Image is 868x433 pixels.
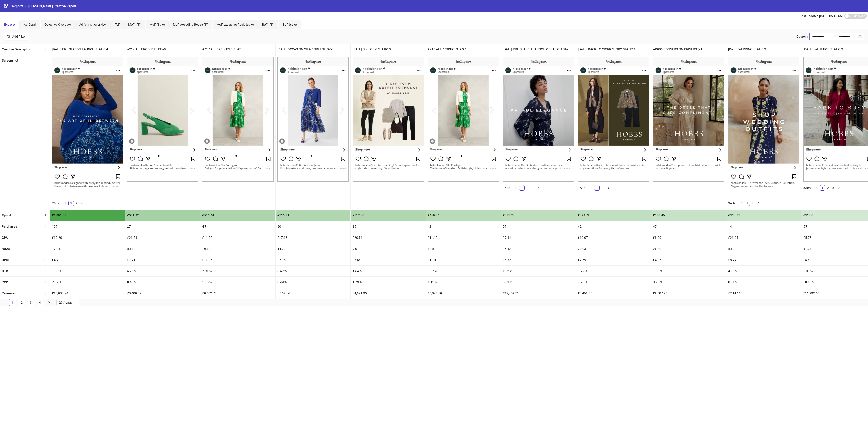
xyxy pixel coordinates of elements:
button: left [63,201,68,206]
button: left [514,185,519,191]
a: 2 [825,185,830,190]
a: 4 [37,299,43,306]
div: 17.25 [50,243,125,254]
div: £10.07 [576,232,651,243]
span: left [816,186,818,189]
span: MoF excluding Reels (FP) [173,23,208,26]
a: 1 [9,299,16,306]
span: Last updated [DATE] 06:16 AM [800,14,843,18]
div: 7.91 % [200,266,275,276]
span: 2 Ads [728,202,735,205]
li: Previous Page [63,201,68,206]
li: 2 [18,299,25,306]
div: Add Filter [12,35,26,38]
div: £380.46 [651,210,726,221]
div: [DATE]-SIX-FORM-STATIC-3 [351,44,426,55]
div: 42 [576,221,651,232]
div: 12.51 [426,243,501,254]
li: 2 [750,201,755,206]
li: 2 [74,201,79,206]
li: Previous Page [589,185,594,191]
button: left [589,185,594,191]
li: / [25,4,27,9]
div: £7.59 [576,254,651,265]
div: 14 [726,221,801,232]
span: right [537,186,540,189]
button: right [836,185,841,191]
div: [DATE]-OCCASION-WEAR-GREENFRAME [276,44,350,55]
div: £18,833.70 [50,288,125,299]
div: 1.22 % [501,266,576,276]
a: 1 [69,201,74,206]
a: Reports [11,4,24,9]
li: Previous Page [514,185,519,191]
span: Objective Overview [44,23,71,26]
span: MoF excluding Reels (sale) [217,23,254,26]
div: £581.22 [125,210,200,221]
div: 0.49 % [276,277,350,288]
div: £7,621.47 [276,288,350,299]
li: Previous Page [814,185,820,191]
div: £512.70 [351,210,426,221]
div: £9,587.20 [651,288,726,299]
li: 4 [36,299,44,306]
div: 9.01 [351,243,426,254]
li: 3 [530,185,535,191]
div: 4.26 % [576,277,651,288]
div: £8,682.70 [200,288,275,299]
div: £7.71 [125,254,200,265]
div: £11.19 [426,232,501,243]
span: Explorer [4,23,16,26]
div: £11.03 [426,254,501,265]
a: 3 [530,185,535,190]
div: [DATE]-BACK-TO-WORK-STORY-STATIC-1 [576,44,651,55]
div: [DATE]-PRE-SEASON-LAUNCH-OCCASION-STATIC-4 [501,44,576,55]
span: 3 Ads [578,186,585,190]
span: MoF (FP) [128,23,141,26]
div: 30 [276,221,350,232]
button: left [739,201,745,206]
span: sort-ascending [43,258,46,261]
div: £1,091.93 [50,210,125,221]
b: Revenue [2,291,15,295]
div: £21.53 [125,232,200,243]
span: 2 Ads [52,202,59,205]
div: 5.86 [125,243,200,254]
div: 28.62 [501,243,576,254]
div: 1.77 % [576,266,651,276]
img: Screenshot 120225702039010624 [127,57,198,182]
div: 107 [50,221,125,232]
span: swap-right [833,35,837,38]
a: 3 [831,185,836,190]
div: 47 [651,221,726,232]
span: left [740,202,743,204]
span: 20 / page [59,299,76,306]
span: sort-ascending [43,225,46,228]
div: 6.03 % [501,277,576,288]
div: 0.68 % [125,277,200,288]
span: right [757,202,759,204]
span: left [515,186,518,189]
span: MoF (Sale) [150,23,165,26]
b: Purchases [2,225,17,228]
div: 1.15 % [426,277,501,288]
li: 3 [605,185,611,191]
div: £3,408.42 [125,288,200,299]
b: CVR [2,280,8,284]
img: Screenshot 120233814573940624 [277,57,349,182]
span: sort-descending [43,214,46,217]
div: 8.57 % [276,266,350,276]
li: 1 [519,185,525,191]
div: 14.79 [276,243,350,254]
div: £469.86 [426,210,501,221]
div: [DATE]-WEDDING-STATIC-3 [726,44,801,55]
div: £10.85 [200,254,275,265]
li: 2 [600,185,605,191]
button: right [755,201,761,206]
li: 3 [831,185,836,191]
span: sort-ascending [43,59,46,62]
span: 3 Ads [803,186,811,190]
div: £4,621.95 [351,288,426,299]
span: BoF (sale) [283,23,297,26]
